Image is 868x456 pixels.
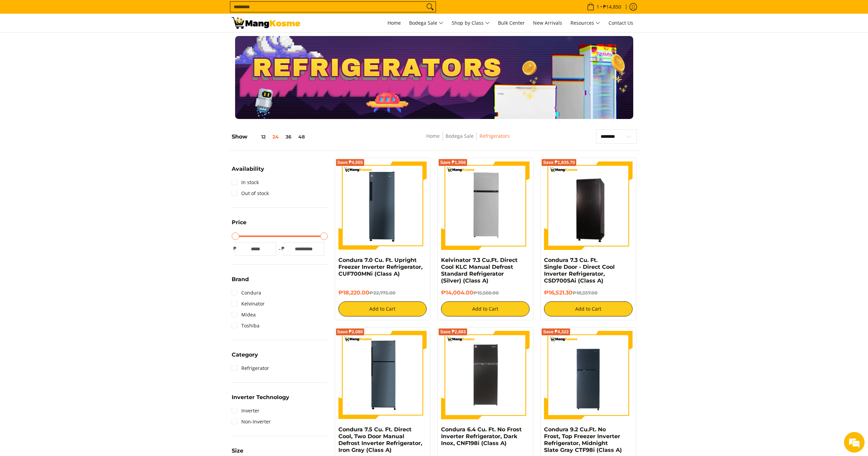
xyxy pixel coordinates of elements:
[441,331,530,419] img: Condura 6.4 Cu. Ft. No Frost Inverter Refrigerator, Dark Inox, CNF198i (Class A)
[232,188,269,199] a: Out of stock
[338,289,427,296] h6: ₱18,220.00
[282,134,295,140] button: 36
[232,17,300,29] img: Bodega Sale Refrigerator l Mang Kosme: Home Appliances Warehouse Sale
[602,4,622,9] span: ₱14,850
[338,257,423,277] a: Condura 7.0 Cu. Ft. Upright Freezer Inverter Refrigerator, CUF700MNi (Class A)
[544,426,622,453] a: Condura 9.2 Cu.Ft. No Frost, Top Freezer Inverter Refrigerator, Midnight Slate Gray CTF98i (Class A)
[376,132,560,147] nav: Breadcrumbs
[585,3,623,11] span: •
[232,287,261,298] a: Condura
[337,160,363,165] span: Save ₱4,555
[269,134,282,140] button: 24
[232,298,265,309] a: Kelvinator
[595,4,600,9] span: 1
[232,309,256,320] a: Midea
[232,220,246,230] summary: Open
[544,289,633,296] h6: ₱16,521.30
[338,301,427,316] button: Add to Cart
[232,133,308,140] h5: Show
[479,133,510,139] a: Refrigerators
[440,330,466,334] span: Save ₱2,883
[232,352,258,358] span: Category
[441,161,530,250] img: Kelvinator 7.3 Cu.Ft. Direct Cool KLC Manual Defrost Standard Refrigerator (Silver) (Class A)
[441,289,530,296] h6: ₱14,004.00
[232,177,259,188] a: In stock
[543,160,575,165] span: Save ₱1,835.70
[441,301,530,316] button: Add to Cart
[232,277,249,287] summary: Open
[530,14,566,32] a: New Arrivals
[409,19,443,27] span: Bodega Sale
[338,161,427,250] img: Condura 7.0 Cu. Ft. Upright Freezer Inverter Refrigerator, CUF700MNi (Class A)
[247,134,269,140] button: 12
[280,245,287,252] span: ₱
[567,14,604,32] a: Resources
[441,257,518,284] a: Kelvinator 7.3 Cu.Ft. Direct Cool KLC Manual Defrost Standard Refrigerator (Silver) (Class A)
[295,134,308,140] button: 48
[445,133,474,139] a: Bodega Sale
[448,14,493,32] a: Shop by Class
[232,166,264,177] summary: Open
[452,19,490,27] span: Shop by Class
[232,395,289,405] summary: Open
[441,426,522,446] a: Condura 6.4 Cu. Ft. No Frost Inverter Refrigerator, Dark Inox, CNF198i (Class A)
[544,257,615,284] a: Condura 7.3 Cu. Ft. Single Door - Direct Cool Inverter Refrigerator, CSD700SAi (Class A)
[232,352,258,363] summary: Open
[307,14,637,32] nav: Main Menu
[387,20,401,26] span: Home
[495,14,528,32] a: Bulk Center
[338,426,422,453] a: Condura 7.5 Cu. Ft. Direct Cool, Two Door Manual Defrost Inverter Refrigerator, Iron Gray (Class A)
[609,20,633,26] span: Contact Us
[337,330,363,334] span: Save ₱2,080
[425,2,436,12] button: Search
[572,290,598,296] del: ₱18,357.00
[232,416,271,427] a: Non-Inverter
[543,330,569,334] span: Save ₱4,322
[406,14,447,32] a: Bodega Sale
[605,14,637,32] a: Contact Us
[232,363,269,374] a: Refrigerator
[232,320,259,331] a: Toshiba
[440,160,466,165] span: Save ₱1,556
[544,331,633,419] img: Condura 9.2 Cu.Ft. No Frost, Top Freezer Inverter Refrigerator, Midnight Slate Gray CTF98i (Class A)
[232,220,246,225] span: Price
[232,277,249,282] span: Brand
[232,245,239,252] span: ₱
[473,290,499,296] del: ₱15,560.00
[570,19,600,27] span: Resources
[232,448,243,454] span: Size
[232,405,259,416] a: Inverter
[544,301,633,316] button: Add to Cart
[369,290,395,296] del: ₱22,775.00
[232,395,289,400] span: Inverter Technology
[498,20,525,26] span: Bulk Center
[338,331,427,419] img: condura-direct-cool-7.5-cubic-feet-2-door-manual-defrost-inverter-ref-iron-gray-full-view-mang-kosme
[533,20,562,26] span: New Arrivals
[232,166,264,172] span: Availability
[384,14,404,32] a: Home
[544,163,633,249] img: Condura 7.3 Cu. Ft. Single Door - Direct Cool Inverter Refrigerator, CSD700SAi (Class A)
[426,133,440,139] a: Home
